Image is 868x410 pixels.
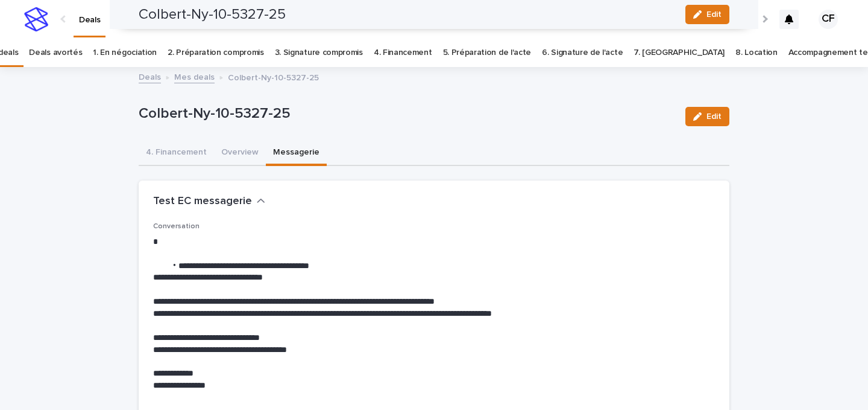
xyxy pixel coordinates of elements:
span: Conversation [153,223,200,230]
h2: Test EC messagerie [153,195,252,208]
img: stacker-logo-s-only.png [24,7,48,31]
a: 8. Location [735,39,778,67]
a: 1. En négociation [93,39,157,67]
a: 5. Préparation de l'acte [443,39,532,67]
a: 3. Signature compromis [275,39,363,67]
button: Messagerie [266,141,327,166]
button: 4. Financement [139,141,214,166]
a: 4. Financement [374,39,432,67]
button: Overview [214,141,266,166]
a: Mes deals [174,69,215,83]
button: Test EC messagerie [153,195,265,208]
a: 2. Préparation compromis [168,39,264,67]
div: CF [819,10,838,29]
p: Colbert-Ny-10-5327-25 [228,70,319,83]
a: Deals [139,69,161,83]
a: 7. [GEOGRAPHIC_DATA] [634,39,725,67]
button: Edit [685,107,729,126]
p: Colbert-Ny-10-5327-25 [139,105,676,123]
a: 6. Signature de l'acte [542,39,623,67]
a: Deals avortés [29,39,82,67]
span: Edit [706,112,722,121]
